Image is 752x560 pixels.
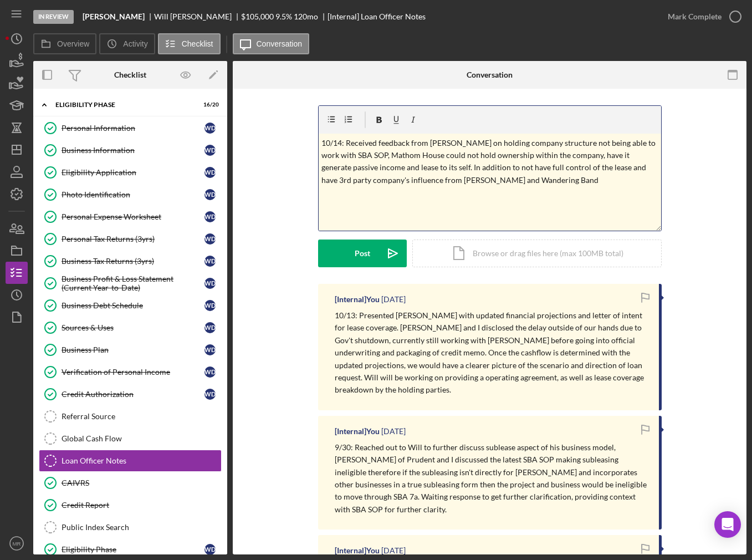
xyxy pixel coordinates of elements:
text: MR [13,541,21,547]
div: Business Plan [62,345,204,354]
p: 10/14: Received feedback from [PERSON_NAME] on holding company structure not being able to work w... [321,137,658,187]
button: Post [318,240,407,267]
a: Business InformationWD [39,139,222,161]
a: Sources & UsesWD [39,317,222,339]
div: Global Cash Flow [62,434,221,443]
a: CAIVRS [39,472,222,494]
div: Credit Report [62,501,221,510]
div: Business Debt Schedule [62,301,204,310]
div: W D [204,189,216,200]
div: Referral Source [62,412,221,421]
div: W D [204,278,216,289]
div: W D [204,145,216,156]
button: Mark Complete [657,6,746,28]
div: 9.5 % [275,12,292,21]
div: W D [204,389,216,400]
div: Eligibility Phase [55,101,191,108]
div: W D [204,366,216,378]
div: Post [355,240,370,267]
div: Personal Expense Worksheet [62,212,204,221]
div: W D [204,123,216,134]
div: [Internal] Loan Officer Notes [328,12,426,21]
div: Personal Information [62,124,204,133]
button: MR [6,532,28,554]
time: 2025-09-19 15:19 [381,546,406,555]
label: Overview [57,39,89,48]
a: Business Tax Returns (3yrs)WD [39,250,222,272]
div: Eligibility Phase [62,545,204,554]
button: Overview [33,33,96,54]
div: Business Tax Returns (3yrs) [62,257,204,266]
a: Personal Expense WorksheetWD [39,206,222,228]
a: Personal Tax Returns (3yrs)WD [39,228,222,250]
a: Global Cash Flow [39,427,222,450]
a: Public Index Search [39,516,222,538]
a: Personal InformationWD [39,117,222,139]
div: W D [204,322,216,333]
a: Referral Source [39,405,222,427]
div: W D [204,167,216,178]
div: W D [204,211,216,222]
div: In Review [33,10,74,24]
a: Business Profit & Loss Statement (Current Year-to-Date)WD [39,272,222,294]
a: Photo IdentificationWD [39,184,222,206]
button: Checklist [158,33,221,54]
button: Activity [99,33,155,54]
div: Verification of Personal Income [62,368,204,376]
time: 2025-09-30 15:24 [381,427,406,436]
div: Checklist [114,70,146,79]
label: Checklist [182,39,213,48]
div: Personal Tax Returns (3yrs) [62,235,204,243]
label: Conversation [257,39,303,48]
a: Business Debt ScheduleWD [39,294,222,317]
div: Credit Authorization [62,390,204,399]
a: Credit AuthorizationWD [39,383,222,405]
p: 10/13: Presented [PERSON_NAME] with updated financial projections and letter of intent for lease ... [335,309,648,396]
div: Sources & Uses [62,323,204,332]
div: W D [204,300,216,311]
div: W D [204,256,216,267]
div: CAIVRS [62,478,221,487]
div: Mark Complete [668,6,722,28]
div: [Internal] You [335,546,380,555]
a: Eligibility ApplicationWD [39,161,222,184]
div: 120 mo [294,12,318,21]
div: Will [PERSON_NAME] [154,12,241,21]
div: Loan Officer Notes [62,456,221,465]
div: [Internal] You [335,295,380,304]
b: [PERSON_NAME] [83,12,145,21]
div: W D [204,233,216,245]
a: Loan Officer Notes [39,450,222,472]
div: Business Profit & Loss Statement (Current Year-to-Date) [62,274,204,292]
button: Conversation [233,33,310,54]
div: Conversation [467,70,513,79]
a: Credit Report [39,494,222,516]
div: Public Index Search [62,523,221,532]
div: Photo Identification [62,190,204,199]
div: W D [204,344,216,355]
div: [Internal] You [335,427,380,436]
a: Business PlanWD [39,339,222,361]
div: Eligibility Application [62,168,204,177]
span: $105,000 [241,12,274,21]
a: Verification of Personal IncomeWD [39,361,222,383]
div: Open Intercom Messenger [714,511,741,538]
label: Activity [123,39,147,48]
div: 16 / 20 [199,101,219,108]
p: 9/30: Reached out to Will to further discuss sublease aspect of his business model, [PERSON_NAME]... [335,441,648,516]
div: W D [204,544,216,555]
div: Business Information [62,146,204,155]
time: 2025-10-13 19:54 [381,295,406,304]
